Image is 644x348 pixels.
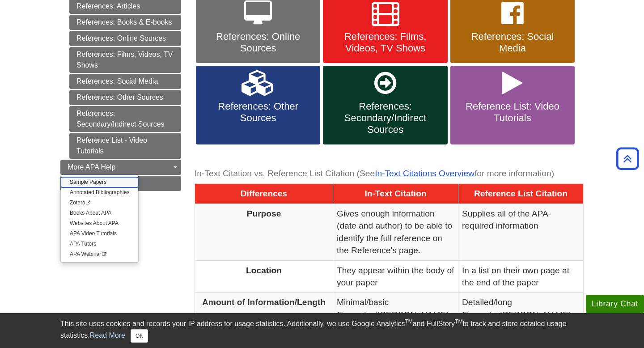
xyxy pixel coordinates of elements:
a: Annotated Bibliographies [61,187,138,198]
span: In-Text Citation [364,189,426,198]
a: References: Secondary/Indirect Sources [323,66,447,144]
a: Zotero [61,198,138,208]
a: References: Other Sources [69,90,181,105]
i: This link opens in a new window [85,200,91,205]
caption: In-Text Citation vs. Reference List Citation (See for more information) [195,164,584,184]
a: References: Social Media [69,74,181,89]
span: References: Online Sources [203,31,314,54]
a: References: Secondary/Indirect Sources [69,106,181,132]
sup: TM [405,318,412,325]
a: In-Text Citations Overview [375,169,475,178]
a: APA Tutors [61,239,138,249]
span: References: Social Media [457,31,568,54]
span: Reference List Citation [474,189,568,198]
td: They appear within the body of your paper [333,260,458,293]
a: Reference List: Video Tutorials [450,66,575,144]
a: References: Other Sources [196,66,320,144]
a: More APA Help [60,160,181,175]
td: Supplies all of the APA-required information [458,204,584,260]
button: Library Chat [586,295,644,313]
td: In a list on their own page at the end of the paper [458,260,584,293]
button: Close [131,329,148,343]
a: References: Online Sources [69,31,181,46]
em: Example: [462,310,498,319]
a: Back to Top [613,153,642,165]
p: Amount of Information/Length [199,296,329,308]
div: This site uses cookies and records your IP address for usage statistics. Additionally, we use Goo... [60,318,584,343]
td: Gives enough information (date and author) to be able to identify the full reference on the Refer... [333,204,458,260]
a: References: Books & E-books [69,15,181,30]
span: More APA Help [68,163,115,171]
a: Read More [90,331,125,339]
a: References: Films, Videos, TV Shows [69,47,181,73]
span: References: Secondary/Indirect Sources [330,101,441,136]
span: Differences [241,189,288,198]
span: References: Other Sources [203,101,314,124]
span: References: Films, Videos, TV Shows [330,31,441,54]
a: Books About APA [61,208,138,218]
p: Purpose [199,208,329,220]
span: Reference List: Video Tutorials [457,101,568,124]
th: Location [195,260,333,293]
em: Example: [337,310,373,319]
a: APA Webinar [61,249,138,259]
a: Sample Papers [61,177,138,187]
a: Reference List - Video Tutorials [69,133,181,159]
a: Websites About APA [61,218,138,229]
i: This link opens in a new window [101,252,107,256]
a: APA Video Tutorials [61,229,138,239]
sup: TM [455,318,462,325]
